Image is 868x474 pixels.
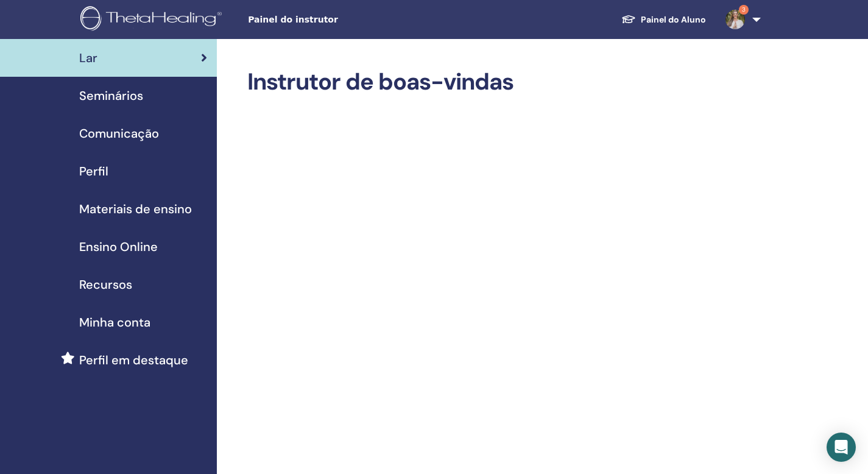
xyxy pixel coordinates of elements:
[79,87,143,105] span: Seminários
[248,13,431,26] span: Painel do instrutor
[79,275,132,294] span: Recursos
[80,6,226,34] img: logo.png
[739,5,749,15] span: 3
[79,49,97,67] span: Lar
[612,9,716,31] a: Painel do Aluno
[725,10,745,29] img: default.jpg
[79,313,150,331] span: Minha conta
[79,162,108,180] span: Perfil
[79,351,188,369] span: Perfil em destaque
[827,433,856,462] div: Open Intercom Messenger
[247,68,758,96] h2: Instrutor de boas-vindas
[79,124,159,143] span: Comunicação
[621,14,636,24] img: graduation-cap-white.svg
[79,238,158,256] span: Ensino Online
[79,200,192,218] span: Materiais de ensino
